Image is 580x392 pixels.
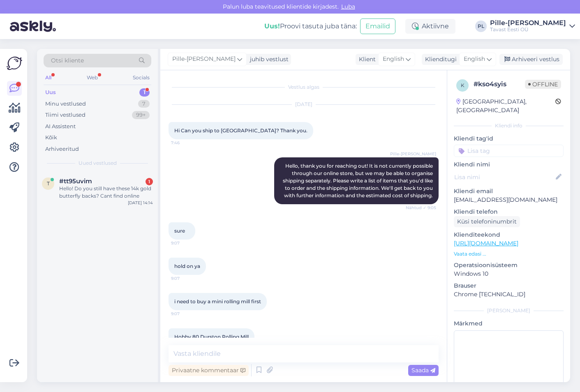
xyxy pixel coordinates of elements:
span: Hobby 80 Durston Rolling Mill [174,334,249,340]
b: Uus! [264,22,280,30]
div: 99+ [132,111,150,119]
div: Klient [356,55,376,64]
div: Tiimi vestlused [45,111,85,119]
div: [DATE] [169,101,439,108]
span: English [383,55,404,64]
p: Chrome [TECHNICAL_ID] [454,290,564,299]
div: Aktiivne [405,19,455,34]
button: Emailid [360,18,395,34]
a: Pille-[PERSON_NAME]Tavast Eesti OÜ [490,20,575,33]
span: t [47,180,50,187]
span: 9:07 [171,240,202,246]
span: Saada [411,367,435,374]
span: k [461,82,464,88]
div: Socials [131,72,151,83]
p: Operatsioonisüsteem [454,261,564,270]
span: 9:07 [171,311,202,317]
div: # kso4syis [474,79,525,89]
div: Web [85,72,99,83]
div: Kliendi info [454,122,564,129]
span: Hi Can you ship to [GEOGRAPHIC_DATA]? Thank you. [174,127,307,134]
div: AI Assistent [45,122,76,131]
span: hold on ya [174,263,200,269]
div: Küsi telefoninumbrit [454,216,520,227]
div: PL [475,21,487,32]
div: Vestlus algas [169,83,439,91]
div: Privaatne kommentaar [169,365,249,376]
p: Kliendi email [454,187,564,196]
p: Vaata edasi ... [454,250,564,258]
p: Kliendi nimi [454,160,564,169]
div: Tavast Eesti OÜ [490,26,566,33]
span: Otsi kliente [51,56,84,65]
span: 9:07 [171,275,202,281]
p: Kliendi telefon [454,208,564,216]
span: Pille-[PERSON_NAME] [390,151,436,157]
p: Märkmed [454,319,564,328]
input: Lisa nimi [454,173,554,182]
div: Arhiveeritud [45,145,79,153]
p: Klienditeekond [454,231,564,239]
p: Windows 10 [454,270,564,278]
div: All [44,72,53,83]
div: [GEOGRAPHIC_DATA], [GEOGRAPHIC_DATA] [456,97,555,115]
p: Kliendi tag'id [454,134,564,143]
div: 7 [138,100,150,108]
span: Pille-[PERSON_NAME] [172,55,236,64]
div: Kõik [45,134,57,142]
span: Luba [339,3,358,10]
div: [PERSON_NAME] [454,307,564,314]
span: i need to buy a mini rolling mill first [174,298,261,304]
span: Hello, thank you for reaching out! It is not currently possible through our online store, but we ... [283,163,434,198]
div: 1 [139,88,150,97]
p: Brauser [454,281,564,290]
div: Minu vestlused [45,100,86,108]
span: English [464,55,485,64]
div: juhib vestlust [247,55,289,64]
p: [EMAIL_ADDRESS][DOMAIN_NAME] [454,196,564,204]
span: #tt95uvim [59,178,92,185]
div: Hello! Do you still have these 14k gold butterfly backs? Cant find online [59,185,153,200]
div: Klienditugi [422,55,457,64]
a: [URL][DOMAIN_NAME] [454,240,518,247]
span: Uued vestlused [79,159,117,167]
span: sure [174,228,185,234]
span: Offline [525,80,561,89]
img: Askly Logo [7,55,22,71]
div: Proovi tasuta juba täna: [264,21,357,31]
div: 1 [146,178,153,185]
div: Pille-[PERSON_NAME] [490,20,566,26]
input: Lisa tag [454,145,564,157]
div: Arhiveeri vestlus [499,54,563,65]
span: Nähtud ✓ 9:05 [405,205,436,211]
div: [DATE] 14:14 [128,200,153,206]
span: 7:46 [171,140,202,146]
div: Uus [45,88,56,97]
